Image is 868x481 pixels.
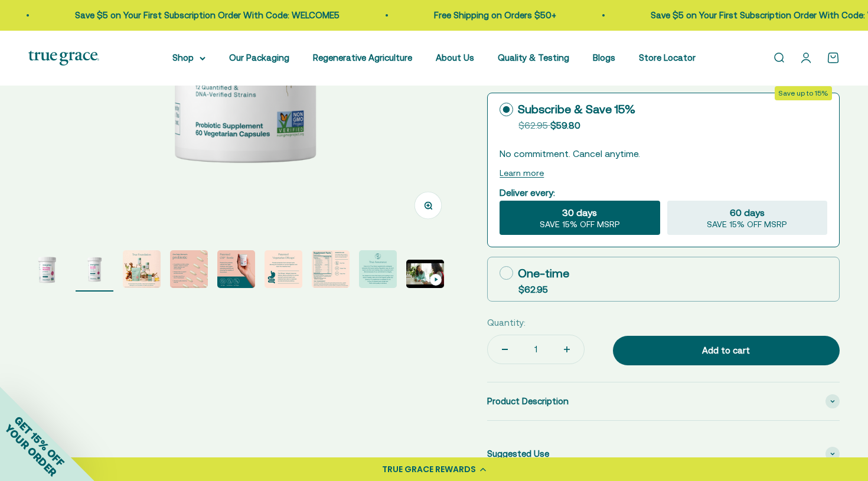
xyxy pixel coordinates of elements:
[487,316,526,330] label: Quantity:
[123,250,161,292] button: Go to item 3
[265,250,302,288] img: Provide protection from stomach acid, allowing the probiotics to survive digestion and reach the ...
[637,343,816,358] div: Add to cart
[76,250,113,288] img: Daily Probiotic for Women's Vaginal, Digestive, and Immune Support* - 90 Billion CFU at time of m...
[436,53,474,63] a: About Us
[229,53,289,63] a: Our Packaging
[28,250,66,292] button: Go to item 1
[313,53,412,63] a: Regenerative Agriculture
[431,10,553,20] a: Free Shipping on Orders $50+
[12,414,67,469] span: GET 15% OFF
[217,250,255,288] img: Protects the probiotic cultures from light, moisture, and oxygen, extending shelf life and ensuri...
[487,435,840,473] summary: Suggested Use
[123,250,161,288] img: Our full product line provides a robust and comprehensive offering for a true foundation of healt...
[172,51,205,65] summary: Shop
[312,250,350,292] button: Go to item 7
[170,250,208,292] button: Go to item 4
[488,335,522,364] button: Decrease quantity
[312,250,350,288] img: Our probiotics undergo extensive third-party testing at Purity-IQ Inc., a global organization del...
[498,53,569,63] a: Quality & Testing
[359,250,397,288] img: Every lot of True Grace supplements undergoes extensive third-party testing. Regulation says we d...
[359,250,397,292] button: Go to item 8
[76,250,113,292] button: Go to item 2
[487,382,840,420] summary: Product Description
[550,335,584,364] button: Increase quantity
[613,336,840,365] button: Add to cart
[2,422,59,479] span: YOUR ORDER
[593,53,615,63] a: Blogs
[170,250,208,288] img: - 12 quantified and DNA-verified probiotic cultures to support vaginal, digestive, and immune hea...
[406,260,444,292] button: Go to item 9
[72,8,337,22] p: Save $5 on Your First Subscription Order With Code: WELCOME5
[28,250,66,288] img: Daily Probiotic for Women's Vaginal, Digestive, and Immune Support* - 90 Billion CFU at time of m...
[265,250,302,292] button: Go to item 6
[382,463,476,476] div: TRUE GRACE REWARDS
[217,250,255,292] button: Go to item 5
[639,53,696,63] a: Store Locator
[487,447,549,461] span: Suggested Use
[487,394,569,408] span: Product Description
